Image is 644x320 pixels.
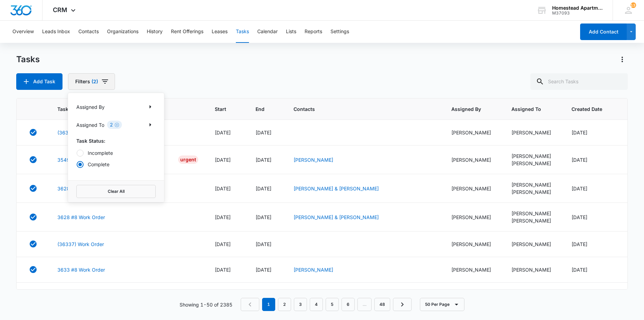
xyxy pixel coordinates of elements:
[92,79,98,84] span: (2)
[57,185,105,192] a: 3628 #8 Work Order
[76,121,104,129] p: Assigned To
[511,217,555,224] div: [PERSON_NAME]
[294,298,307,311] a: Page 3
[171,21,203,43] button: Rent Offerings
[256,241,271,247] span: [DATE]
[571,186,587,191] span: [DATE]
[451,241,495,248] div: [PERSON_NAME]
[257,21,278,43] button: Calendar
[57,156,105,163] a: 3549 # 3 Work order
[256,105,267,113] span: End
[511,129,555,136] div: [PERSON_NAME]
[552,11,603,16] div: account id
[294,214,379,220] a: [PERSON_NAME] & [PERSON_NAME]
[552,5,603,11] div: account name
[580,23,627,40] button: Add Contact
[114,122,119,127] button: Clear
[451,266,495,273] div: [PERSON_NAME]
[262,298,275,311] em: 1
[511,210,555,217] div: [PERSON_NAME]
[256,267,271,273] span: [DATE]
[451,129,495,136] div: [PERSON_NAME]
[57,241,104,248] a: (36337) Work Order
[305,21,322,43] button: Reports
[511,181,555,188] div: [PERSON_NAME]
[256,186,271,191] span: [DATE]
[215,267,231,273] span: [DATE]
[215,130,231,135] span: [DATE]
[212,21,228,43] button: Leases
[393,298,412,311] a: Next Page
[326,298,339,311] a: Page 5
[57,129,122,136] a: (36353) Vendor Work Order
[215,105,229,113] span: Start
[310,298,323,311] a: Page 4
[256,214,271,220] span: [DATE]
[451,214,495,221] div: [PERSON_NAME]
[145,119,156,130] button: Show Assigned To filters
[215,186,231,191] span: [DATE]
[294,267,333,273] a: [PERSON_NAME]
[451,185,495,192] div: [PERSON_NAME]
[374,298,390,311] a: Page 48
[511,160,555,167] div: [PERSON_NAME]
[511,152,555,160] div: [PERSON_NAME]
[215,157,231,163] span: [DATE]
[16,54,40,65] h1: Tasks
[294,157,333,163] a: [PERSON_NAME]
[256,130,271,135] span: [DATE]
[241,298,412,311] nav: Pagination
[571,267,587,273] span: [DATE]
[294,186,379,191] a: [PERSON_NAME] & [PERSON_NAME]
[571,214,587,220] span: [DATE]
[76,185,156,198] button: Clear All
[571,157,587,163] span: [DATE]
[294,105,425,113] span: Contacts
[147,21,163,43] button: History
[57,214,105,221] a: 3628 #8 Work Order
[76,149,156,157] label: Incomplete
[330,21,349,43] button: Settings
[511,188,555,196] div: [PERSON_NAME]
[178,156,198,164] div: Urgent
[180,301,232,308] p: Showing 1-50 of 2385
[278,298,291,311] a: Page 2
[107,21,138,43] button: Organizations
[42,21,70,43] button: Leads Inbox
[107,121,122,129] div: 2
[16,73,63,90] button: Add Task
[530,73,628,90] input: Search Tasks
[76,161,156,168] label: Complete
[511,105,545,113] span: Assigned To
[571,241,587,247] span: [DATE]
[76,103,105,111] p: Assigned By
[631,2,636,8] div: notifications count
[571,105,606,113] span: Created Date
[631,2,636,8] span: 137
[236,21,249,43] button: Tasks
[511,266,555,273] div: [PERSON_NAME]
[68,73,115,90] button: Filters(2)
[256,157,271,163] span: [DATE]
[451,156,495,163] div: [PERSON_NAME]
[342,298,355,311] a: Page 6
[286,21,296,43] button: Lists
[511,241,555,248] div: [PERSON_NAME]
[57,266,105,273] a: 3633 #8 Work Order
[12,21,34,43] button: Overview
[78,21,99,43] button: Contacts
[215,214,231,220] span: [DATE]
[215,241,231,247] span: [DATE]
[617,54,628,65] button: Actions
[420,298,464,311] button: 50 Per Page
[76,137,156,144] p: Task Status:
[571,130,587,135] span: [DATE]
[451,105,485,113] span: Assigned By
[145,101,156,112] button: Show Assigned By filters
[57,105,189,113] span: Task
[53,6,67,13] span: CRM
